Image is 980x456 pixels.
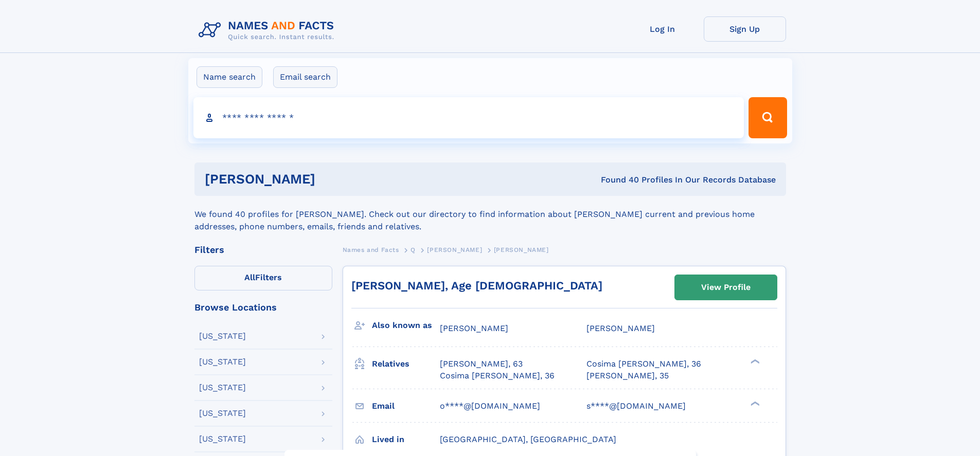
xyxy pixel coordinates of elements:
[244,272,255,282] span: All
[343,243,399,256] a: Names and Facts
[273,66,337,88] label: Email search
[194,16,343,44] img: Logo Names and Facts
[440,370,555,381] a: Cosima [PERSON_NAME], 36
[494,246,549,253] span: [PERSON_NAME]
[440,358,523,370] a: [PERSON_NAME], 63
[372,397,440,415] h3: Email
[194,303,332,312] div: Browse Locations
[458,174,776,186] div: Found 40 Profiles In Our Records Database
[411,243,416,256] a: Q
[197,66,262,88] label: Name search
[748,358,760,365] div: ❯
[748,400,760,407] div: ❯
[199,435,246,443] div: [US_STATE]
[199,409,246,417] div: [US_STATE]
[205,173,458,186] h1: [PERSON_NAME]
[372,431,440,448] h3: Lived in
[586,358,701,370] a: Cosima [PERSON_NAME], 36
[675,275,777,300] a: View Profile
[621,16,704,42] a: Log In
[704,16,786,42] a: Sign Up
[199,358,246,366] div: [US_STATE]
[351,279,602,292] a: [PERSON_NAME], Age [DEMOGRAPHIC_DATA]
[194,245,332,254] div: Filters
[199,332,246,340] div: [US_STATE]
[372,317,440,334] h3: Also known as
[372,355,440,373] h3: Relatives
[701,276,751,299] div: View Profile
[411,246,416,253] span: Q
[199,384,246,392] div: [US_STATE]
[194,266,332,290] label: Filters
[194,196,786,233] div: We found 40 profiles for [PERSON_NAME]. Check out our directory to find information about [PERSON...
[440,323,508,333] span: [PERSON_NAME]
[586,370,669,381] a: [PERSON_NAME], 35
[427,243,482,256] a: [PERSON_NAME]
[193,97,744,138] input: search input
[427,246,482,253] span: [PERSON_NAME]
[749,97,787,138] button: Search Button
[586,323,655,333] span: [PERSON_NAME]
[440,434,616,444] span: [GEOGRAPHIC_DATA], [GEOGRAPHIC_DATA]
